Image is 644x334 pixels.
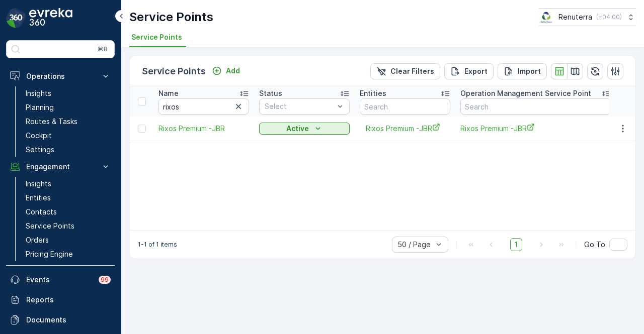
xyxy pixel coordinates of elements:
[26,207,57,217] p: Contacts
[510,238,522,251] span: 1
[6,310,115,330] a: Documents
[26,179,51,189] p: Insights
[498,63,547,79] button: Import
[366,123,444,134] a: Rixos Premium -JBR
[444,63,494,79] button: Export
[26,193,51,203] p: Entities
[22,191,115,205] a: Entities
[226,66,240,76] p: Add
[26,88,51,98] p: Insights
[29,8,72,28] img: logo_dark-DEwI_e13.png
[22,205,115,219] a: Contacts
[22,143,115,157] a: Settings
[208,65,244,77] button: Add
[6,270,115,290] a: Events99
[22,219,115,233] a: Service Points
[26,295,111,305] p: Reports
[539,12,554,23] img: Screenshot_2024-07-26_at_13.33.01.png
[596,13,622,21] p: ( +04:00 )
[22,86,115,100] a: Insights
[26,315,111,325] p: Documents
[26,162,95,172] p: Engagement
[6,66,115,86] button: Operations
[138,241,177,249] p: 1-1 of 1 items
[129,9,213,25] p: Service Points
[464,66,488,76] p: Export
[539,8,636,26] button: Renuterra(+04:00)
[460,88,591,98] p: Operation Management Service Point
[26,221,74,231] p: Service Points
[26,102,54,113] p: Planning
[26,235,49,245] p: Orders
[26,131,52,141] p: Cockpit
[138,125,146,133] div: Toggle Row Selected
[6,290,115,310] a: Reports
[26,117,77,127] p: Routes & Tasks
[518,66,541,76] p: Import
[6,157,115,177] button: Engagement
[558,12,592,22] p: Renuterra
[460,98,611,115] input: Search
[158,98,249,115] input: Search
[158,124,249,134] a: Rixos Premium -JBR
[26,71,95,81] p: Operations
[370,63,440,79] button: Clear Filters
[360,88,386,98] p: Entities
[259,123,350,135] button: Active
[584,240,605,250] span: Go To
[26,275,93,285] p: Events
[22,115,115,129] a: Routes & Tasks
[26,145,54,155] p: Settings
[26,249,73,259] p: Pricing Engine
[6,8,26,28] img: logo
[98,45,108,53] p: ⌘B
[22,100,115,115] a: Planning
[22,129,115,143] a: Cockpit
[158,88,179,98] p: Name
[390,66,434,76] p: Clear Filters
[22,247,115,261] a: Pricing Engine
[101,276,109,284] p: 99
[22,233,115,247] a: Orders
[259,88,282,98] p: Status
[265,101,334,112] p: Select
[360,98,450,115] input: Search
[142,64,206,78] p: Service Points
[131,32,182,42] span: Service Points
[460,123,611,134] a: Rixos Premium -JBR
[286,124,309,134] p: Active
[22,177,115,191] a: Insights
